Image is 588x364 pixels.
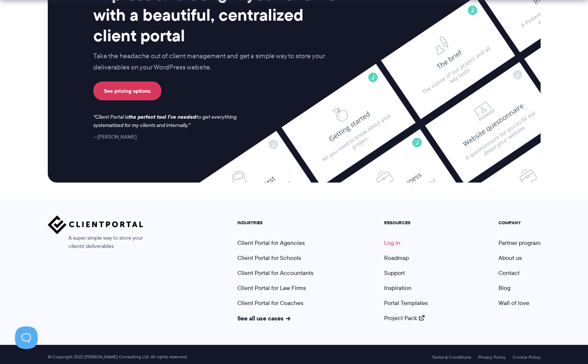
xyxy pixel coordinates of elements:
[498,269,520,277] a: Contact
[384,220,428,225] h5: RESOURCES
[384,284,412,292] a: Inspiration
[384,239,400,247] a: Log in
[237,299,303,307] a: Client Portal for Coaches
[432,355,471,360] a: Terms & Conditions
[93,82,161,100] a: See pricing options
[93,133,137,140] cite: [PERSON_NAME]
[498,239,541,247] a: Partner program
[237,254,301,262] a: Client Portal for Schools
[498,254,522,262] a: About us
[237,220,313,225] h5: INDUSTRIES
[384,299,428,307] a: Portal Templates
[93,51,341,73] p: Take the headache out of client management and get a simple way to store your deliverables on you...
[498,284,511,292] a: Blog
[384,269,405,277] a: Support
[237,239,305,247] a: Client Portal for Agencies
[384,314,425,322] a: Project Pack
[513,355,541,360] a: Cookie Policy
[44,354,191,360] span: © Copyright 2022 [PERSON_NAME] Consulting Ltd. All rights reserved.
[48,234,143,251] span: A super simple way to store your clients' deliverables
[93,113,247,130] p: Client Portal is to get everything systematized for my clients and internally.
[237,269,313,277] a: Client Portal for Accountants
[498,299,529,307] a: Wall of love
[237,314,291,323] a: See all use cases
[478,355,506,360] a: Privacy Policy
[15,326,38,349] iframe: Toggle Customer Support
[384,254,409,262] a: Roadmap
[237,284,306,292] a: Client Portal for Law Firms
[498,220,541,225] h5: COMPANY
[128,113,196,121] strong: the perfect tool I've needed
